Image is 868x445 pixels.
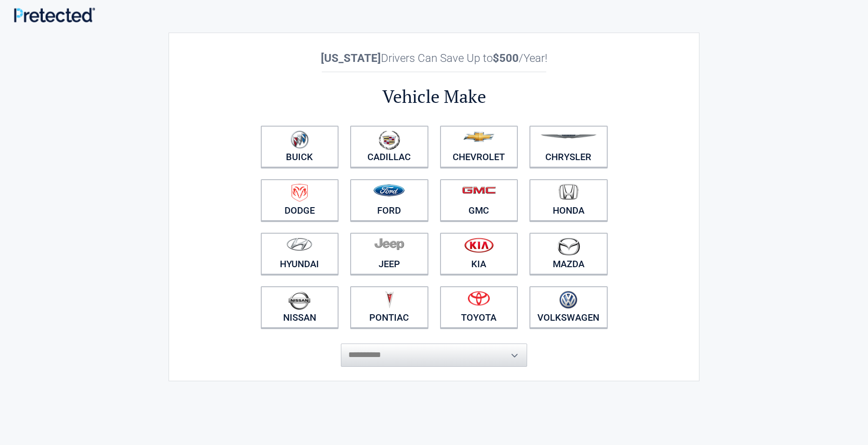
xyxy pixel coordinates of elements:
h2: Vehicle Make [255,85,613,108]
img: pontiac [385,291,394,309]
a: GMC [440,179,518,221]
b: [US_STATE] [321,52,381,65]
img: nissan [288,291,311,310]
b: $500 [493,52,519,65]
a: Ford [350,179,428,221]
a: Kia [440,233,518,275]
h2: Drivers Can Save Up to /Year [255,52,613,65]
img: toyota [468,291,490,306]
img: hyundai [286,237,312,251]
img: volkswagen [559,291,577,309]
a: Pontiac [350,286,428,328]
img: dodge [292,184,308,202]
img: chrysler [540,135,597,139]
a: Honda [529,179,608,221]
a: Hyundai [261,233,339,275]
a: Volkswagen [529,286,608,328]
a: Chrysler [529,126,608,168]
a: Cadillac [350,126,428,168]
a: Buick [261,126,339,168]
img: gmc [462,186,496,194]
a: Mazda [529,233,608,275]
a: Jeep [350,233,428,275]
a: Chevrolet [440,126,518,168]
img: chevrolet [463,132,495,142]
img: honda [559,184,578,200]
img: ford [373,184,405,196]
img: buick [291,130,309,149]
img: cadillac [379,130,400,150]
a: Nissan [261,286,339,328]
img: jeep [374,237,404,250]
a: Dodge [261,179,339,221]
img: mazda [557,237,580,256]
a: Toyota [440,286,518,328]
img: Main Logo [14,7,95,22]
img: kia [464,237,494,253]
